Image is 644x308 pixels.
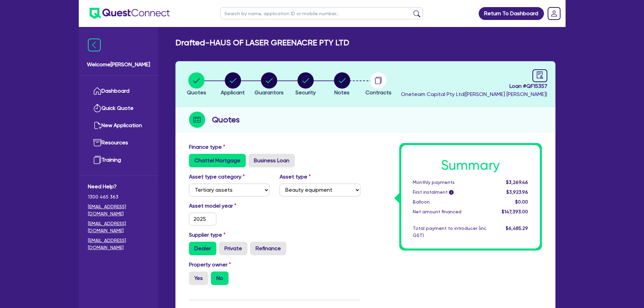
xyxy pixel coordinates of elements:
a: Dropdown toggle [545,5,563,22]
label: Supplier type [189,231,225,239]
span: 1300 465 363 [88,193,149,200]
a: audit [532,69,547,82]
button: Quotes [187,72,207,97]
h2: Drafted - HAUS OF LASER GREENACRE PTY LTD [175,38,349,48]
span: Need Help? [88,183,149,191]
div: Net amount financed [408,208,492,215]
a: Training [88,151,149,169]
label: No [211,271,229,285]
span: $3,269.46 [506,180,528,185]
button: Notes [334,72,351,97]
span: $0.00 [515,199,528,205]
button: Guarantors [254,72,284,97]
a: [EMAIL_ADDRESS][DOMAIN_NAME] [88,220,149,234]
button: Applicant [220,72,245,97]
label: Yes [189,271,208,285]
span: $6,485.29 [506,226,528,231]
span: Guarantors [255,89,284,96]
img: quest-connect-logo-blue [90,8,170,19]
span: Welcome [PERSON_NAME] [87,61,150,69]
label: Dealer [189,242,216,255]
span: audit [536,71,544,79]
label: Business Loan [248,154,295,167]
a: Resources [88,134,149,151]
img: training [93,156,101,164]
span: Quotes [187,89,206,96]
label: Asset type category [189,173,245,181]
div: Monthly payments [408,179,492,186]
span: i [449,190,454,195]
span: Oneteam Capital Pty Ltd ( [PERSON_NAME] [PERSON_NAME] ) [401,91,547,97]
div: Total payment to introducer (inc GST) [408,225,492,239]
span: $147,393.00 [502,209,528,214]
button: Security [295,72,316,97]
input: Search by name, application ID or mobile number... [220,7,423,19]
img: new-application [93,121,101,129]
span: Notes [334,89,350,96]
label: Finance type [189,143,225,151]
img: step-icon [189,112,205,128]
label: Private [219,242,247,255]
span: $3,923.96 [506,189,528,195]
a: Return To Dashboard [479,7,544,20]
a: Quick Quote [88,100,149,117]
a: [EMAIL_ADDRESS][DOMAIN_NAME] [88,237,149,251]
label: Refinance [250,242,286,255]
h1: Summary [413,157,528,173]
a: New Application [88,117,149,134]
label: Asset model year [184,202,275,210]
span: Applicant [221,89,245,96]
img: icon-menu-close [88,39,101,51]
button: Contracts [365,72,392,97]
label: Property owner [189,261,231,269]
span: Loan # QF15357 [401,82,547,90]
h2: Quotes [212,114,240,126]
label: Chattel Mortgage [189,154,246,167]
img: quick-quote [93,104,101,112]
img: resources [93,139,101,147]
span: Contracts [365,89,391,96]
div: Balloon [408,198,492,206]
label: Asset type [280,173,311,181]
a: [EMAIL_ADDRESS][DOMAIN_NAME] [88,203,149,217]
div: First instalment [408,189,492,196]
span: Security [295,89,316,96]
a: Dashboard [88,82,149,100]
